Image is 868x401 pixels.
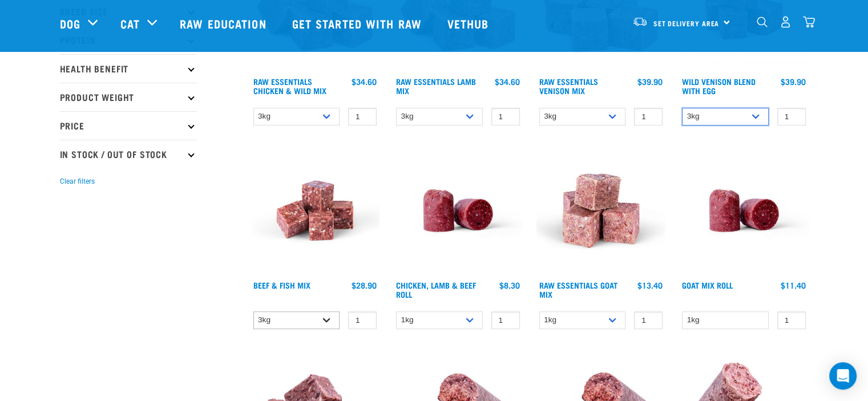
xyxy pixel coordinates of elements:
[653,21,720,25] span: Set Delivery Area
[632,17,648,27] img: van-moving.png
[348,311,377,329] input: 1
[682,283,733,287] a: Goat Mix Roll
[60,83,197,111] p: Product Weight
[60,140,197,168] p: In Stock / Out Of Stock
[491,311,520,329] input: 1
[803,16,815,28] img: home-icon@2x.png
[396,283,476,296] a: Chicken, Lamb & Beef Roll
[829,362,857,390] div: Open Intercom Messenger
[757,17,768,27] img: home-icon-1@2x.png
[348,108,377,125] input: 1
[495,77,520,86] div: $34.60
[637,281,663,290] div: $13.40
[352,77,377,86] div: $34.60
[536,146,666,276] img: Goat M Ix 38448
[60,176,95,187] button: Clear filters
[120,15,140,32] a: Cat
[637,77,663,86] div: $39.90
[60,15,80,32] a: Dog
[251,146,380,276] img: Beef Mackerel 1
[777,108,806,125] input: 1
[281,1,436,46] a: Get started with Raw
[777,311,806,329] input: 1
[539,283,617,296] a: Raw Essentials Goat Mix
[60,111,197,140] p: Price
[682,79,756,92] a: Wild Venison Blend with Egg
[253,283,310,287] a: Beef & Fish Mix
[393,146,523,276] img: Raw Essentials Chicken Lamb Beef Bulk Minced Raw Dog Food Roll Unwrapped
[352,281,377,290] div: $28.90
[634,311,663,329] input: 1
[491,108,520,125] input: 1
[539,79,598,92] a: Raw Essentials Venison Mix
[781,281,806,290] div: $11.40
[679,146,809,276] img: Raw Essentials Chicken Lamb Beef Bulk Minced Raw Dog Food Roll Unwrapped
[780,16,792,28] img: user.png
[781,77,806,86] div: $39.90
[634,108,663,125] input: 1
[436,1,503,46] a: Vethub
[253,79,326,92] a: Raw Essentials Chicken & Wild Mix
[168,1,280,46] a: Raw Education
[499,281,520,290] div: $8.30
[396,79,476,92] a: Raw Essentials Lamb Mix
[60,54,197,83] p: Health Benefit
